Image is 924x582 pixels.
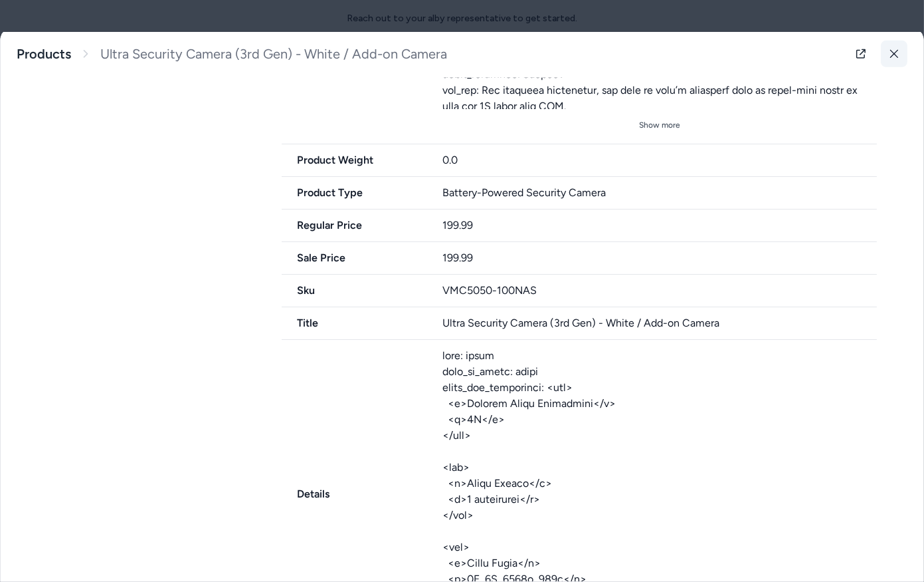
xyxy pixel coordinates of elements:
div: 199.99 [442,218,877,233]
span: Product Weight [282,152,427,168]
span: Title [282,315,427,331]
span: Details [282,486,427,502]
span: Sale Price [282,250,427,266]
a: Products [17,46,71,63]
span: Ultra Security Camera (3rd Gen) - White / Add-on Camera [100,46,447,63]
span: Sku [282,283,427,299]
div: VMC5050-100NAS [442,283,877,299]
div: 199.99 [442,250,877,266]
nav: breadcrumb [17,46,447,63]
span: Product Type [282,185,427,201]
div: Ultra Security Camera (3rd Gen) - White / Add-on Camera [442,315,877,331]
button: Show more [442,114,877,136]
div: Battery-Powered Security Camera [442,185,877,201]
span: Regular Price [282,218,427,233]
div: 0.0 [442,152,877,168]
